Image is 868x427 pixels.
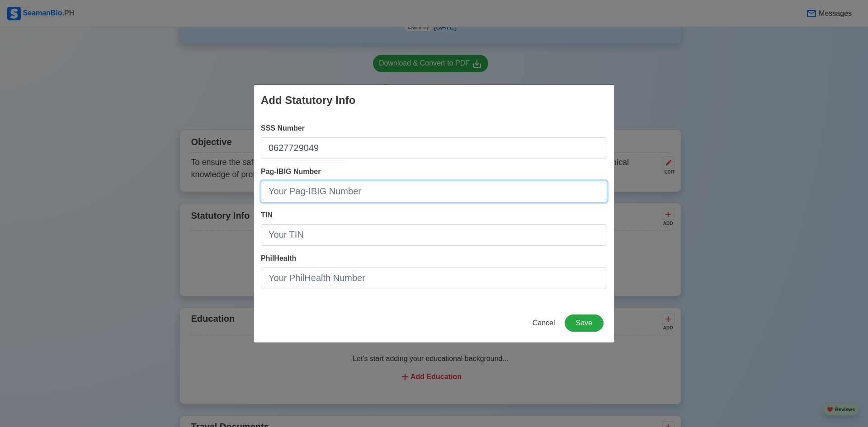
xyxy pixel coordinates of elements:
span: SSS Number [261,124,305,132]
input: Your PhilHealth Number [261,267,607,289]
input: Your SSS Number [261,137,607,159]
input: Your Pag-IBIG Number [261,181,607,202]
span: PhilHealth [261,254,296,262]
button: Cancel [527,314,561,332]
span: TIN [261,211,273,219]
span: Cancel [533,319,555,327]
span: Pag-IBIG Number [261,168,321,175]
button: Save [565,314,604,332]
input: Your TIN [261,224,607,246]
div: Add Statutory Info [261,92,355,108]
